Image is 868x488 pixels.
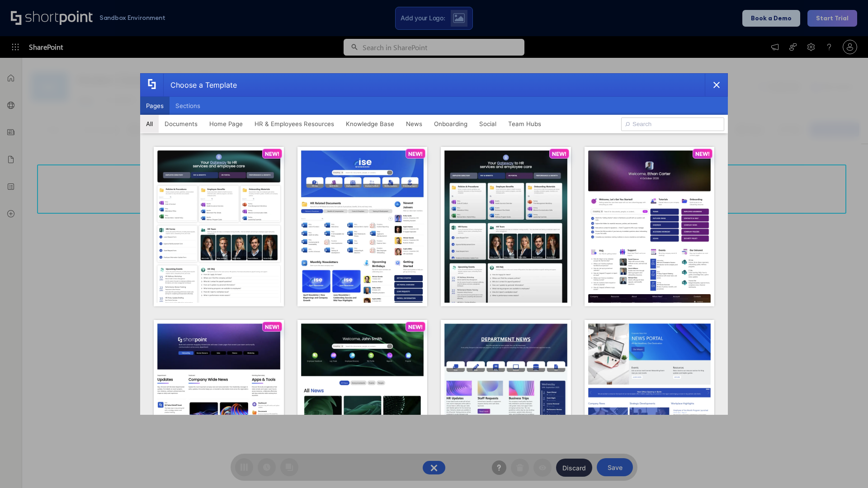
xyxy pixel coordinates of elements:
p: NEW! [695,150,710,157]
button: Home Page [203,115,249,133]
p: NEW! [265,324,279,330]
div: Choose a Template [163,74,237,96]
p: NEW! [552,150,566,157]
iframe: Chat Widget [823,445,868,488]
button: Pages [140,97,170,115]
p: NEW! [265,150,279,157]
button: Documents [159,115,203,133]
input: Search [621,117,724,131]
button: Team Hubs [502,115,547,133]
p: NEW! [408,324,423,330]
button: All [140,115,159,133]
div: template selector [140,73,728,415]
button: Knowledge Base [340,115,400,133]
button: HR & Employees Resources [249,115,340,133]
p: NEW! [408,150,423,157]
button: Sections [170,97,206,115]
button: News [400,115,428,133]
button: Onboarding [428,115,473,133]
button: Social [473,115,502,133]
